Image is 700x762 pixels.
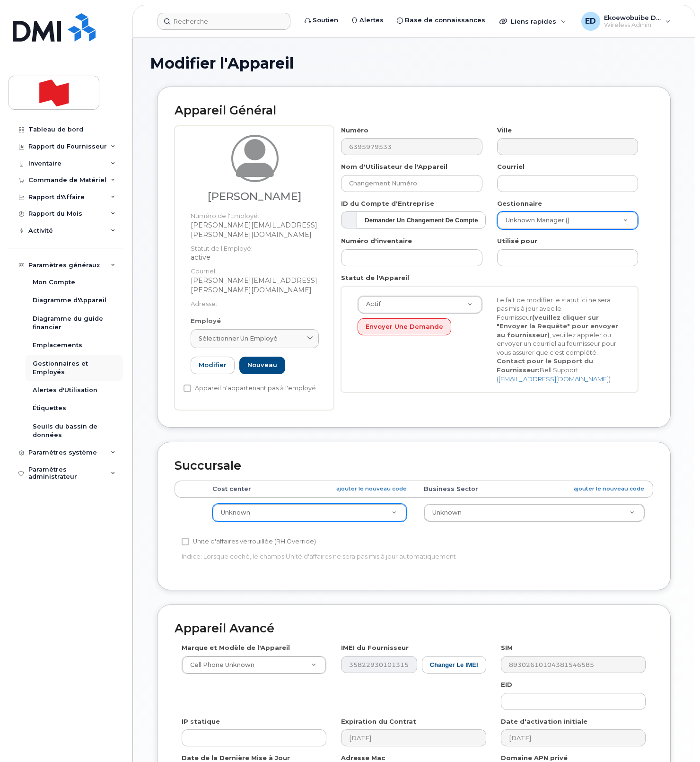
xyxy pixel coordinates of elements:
[501,643,513,652] label: SIM
[497,236,537,245] label: Utilisé pour
[184,385,191,392] input: Appareil n'appartenant pas à l'employé
[357,211,486,229] button: Demander un Changement de Compte
[424,504,645,521] a: Unknown
[341,199,434,208] label: ID du Compte d'Entreprise
[182,643,290,652] label: Marque et Modèle de l'Appareil
[365,217,478,224] strong: Demander un Changement de Compte
[191,207,319,220] dt: Numéro de l'Employé:
[497,126,512,135] label: Ville
[182,717,220,726] label: IP statique
[204,481,415,498] th: Cost center
[150,55,678,71] h1: Modifier l'Appareil
[501,680,512,689] label: EID
[239,357,285,374] a: Nouveau
[415,481,654,498] th: Business Sector
[182,552,486,561] p: Indice: Lorsque coché, le champs Unité d'affaires ne sera pas mis à jour automatiquement
[191,239,319,253] dt: Statut de l'Employé:
[199,334,278,343] span: Sélectionner un employé
[175,622,653,635] h2: Appareil Avancé
[574,485,644,493] a: ajouter le nouveau code
[499,375,609,383] a: [EMAIL_ADDRESS][DOMAIN_NAME]
[191,253,319,262] dd: active
[498,212,638,229] a: Unknown Manager ()
[358,318,451,336] button: Envoyer une Demande
[213,504,406,521] a: Unknown
[422,656,486,674] button: Changer le IMEI
[341,273,409,282] label: Statut de l'Appareil
[490,296,629,384] div: Le fait de modifier le statut ici ne sera pas mis à jour avec le Fournisseur , veuillez appeler o...
[501,717,587,726] label: Date d'activation initiale
[175,104,653,117] h2: Appareil Général
[341,162,447,171] label: Nom d'Utilisateur de l'Appareil
[497,314,618,339] strong: (veuillez cliquer sur "Envoyer la Requête" pour envoyer au fournisseur)
[336,485,407,493] a: ajouter le nouveau code
[191,316,221,325] label: Employé
[360,300,381,308] span: Actif
[341,126,368,135] label: Numéro
[191,220,319,239] dd: [PERSON_NAME][EMAIL_ADDRESS][PERSON_NAME][DOMAIN_NAME]
[432,509,462,516] span: Unknown
[500,216,569,225] span: Unknown Manager ()
[341,643,409,652] label: IMEI du Fournisseur
[191,357,235,374] a: Modifier
[191,191,319,202] h3: [PERSON_NAME]
[184,661,254,669] span: Cell Phone Unknown
[497,162,525,171] label: Courriel
[191,295,319,308] dt: Adresse:
[191,329,319,348] a: Sélectionner un employé
[184,383,316,394] label: Appareil n'appartenant pas à l'employé
[175,459,653,473] h2: Succursale
[341,717,416,726] label: Expiration du Contrat
[191,276,319,295] dd: [PERSON_NAME][EMAIL_ADDRESS][PERSON_NAME][DOMAIN_NAME]
[182,536,316,547] label: Unité d'affaires verrouillée (RH Override)
[221,509,250,516] span: Unknown
[341,236,412,245] label: Numéro d'inventaire
[182,657,326,674] a: Cell Phone Unknown
[358,296,482,313] a: Actif
[182,538,189,545] input: Unité d'affaires verrouillée (RH Override)
[191,262,319,276] dt: Courriel:
[497,357,593,374] strong: Contact pour le Support du Fournisseur:
[497,199,542,208] label: Gestionnaire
